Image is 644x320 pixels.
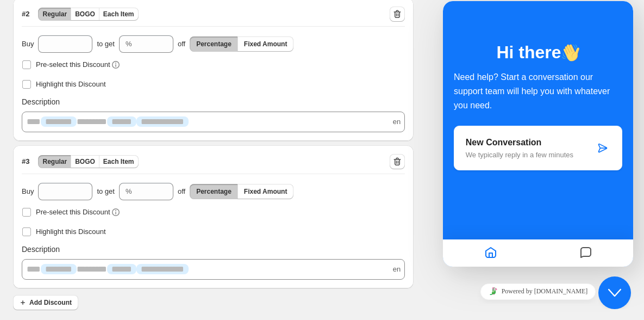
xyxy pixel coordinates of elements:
[71,155,99,168] button: BOGO
[126,39,132,50] div: %
[103,10,134,19] span: Each Item
[178,186,185,197] span: off
[393,264,401,275] span: en
[71,8,99,21] button: BOGO
[36,60,110,69] span: Pre-select this Discount
[393,116,401,127] span: en
[38,155,71,168] button: Regular
[42,157,67,166] span: Regular
[22,9,29,20] span: # 2
[598,276,633,309] iframe: chat widget
[190,184,238,199] button: Percentage
[38,8,71,21] button: Regular
[36,80,106,88] span: Highlight this Discount
[103,157,134,166] span: Each Item
[22,39,34,50] span: Buy
[178,39,185,50] span: off
[244,187,287,196] span: Fixed Amount
[75,157,95,166] span: BOGO
[190,36,238,52] button: Percentage
[97,186,115,197] span: to get
[99,155,139,168] button: Each Item
[22,186,34,197] span: Buy
[237,184,294,199] button: Fixed Amount
[99,8,139,21] button: Each Item
[22,96,60,107] span: Description
[42,10,67,19] span: Regular
[36,208,110,216] span: Pre-select this Discount
[36,227,106,236] span: Highlight this Discount
[22,244,60,255] span: Description
[13,295,78,310] button: Add Discount
[443,1,633,267] iframe: chat widget
[75,10,95,19] span: BOGO
[97,39,115,50] span: to get
[29,298,72,307] span: Add Discount
[244,40,287,48] span: Fixed Amount
[22,156,29,167] span: # 3
[196,40,232,48] span: Percentage
[237,36,294,52] button: Fixed Amount
[443,279,633,304] iframe: chat widget
[196,187,232,196] span: Percentage
[126,186,132,197] div: %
